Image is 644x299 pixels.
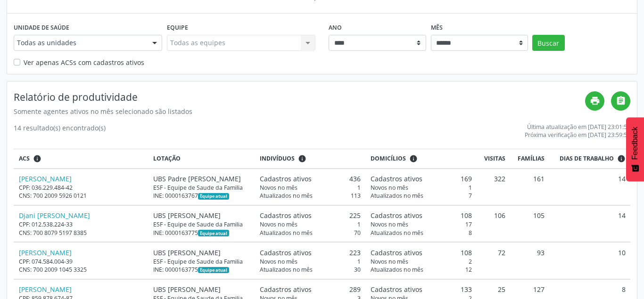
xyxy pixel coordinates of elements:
td: 10 [549,242,630,279]
label: Ver apenas ACSs com cadastros ativos [24,57,144,67]
div: CPF: 036.229.484-42 [19,184,144,192]
div: CPF: 074.584.004-39 [19,258,144,266]
div: CNS: 700 2009 1045 3325 [19,266,144,274]
span: Atualizados no mês [371,192,423,200]
span: Esta é a equipe atual deste Agente [198,267,229,274]
span: Novos no mês [371,184,408,192]
div: UBS [PERSON_NAME] [153,248,249,258]
span: Cadastros ativos [260,284,312,294]
th: Visitas [477,149,510,169]
div: 1 [260,220,361,228]
div: 2 [371,258,472,266]
div: 108 [371,248,472,258]
div: 30 [260,266,361,274]
div: INE: 0000163767 [153,192,249,200]
div: 108 [371,210,472,220]
div: INE: 0000163775 [153,229,249,237]
span: Cadastros ativos [371,174,422,184]
div: Última atualização em [DATE] 23:01:51 [525,123,630,131]
a: [PERSON_NAME] [19,285,72,294]
td: 72 [477,242,510,279]
div: 223 [260,248,361,258]
span: Cadastros ativos [371,248,422,258]
span: Atualizados no mês [260,266,313,274]
div: UBS Padre [PERSON_NAME] [153,174,249,184]
div: CNS: 700 2009 5926 0121 [19,192,144,200]
div: 8 [371,229,472,237]
th: Lotação [149,149,255,169]
label: Mês [431,20,443,35]
i: <div class="text-left"> <div> <strong>Cadastros ativos:</strong> Cadastros que estão vinculados a... [409,154,418,163]
span: Atualizados no mês [371,229,423,237]
td: 14 [549,169,630,205]
i: Dias em que o(a) ACS fez pelo menos uma visita, ou ficha de cadastro individual ou cadastro domic... [617,154,626,163]
div: 70 [260,229,361,237]
div: UBS [PERSON_NAME] [153,210,249,220]
span: Feedback [631,127,639,160]
span: Atualizados no mês [260,192,313,200]
span: Novos no mês [260,258,297,266]
a: Djani [PERSON_NAME] [19,211,90,220]
span: Novos no mês [371,220,408,228]
span: Dias de trabalho [560,154,614,163]
div: ESF - Equipe de Saude da Familia [153,220,249,228]
span: Cadastros ativos [260,174,312,184]
span: Esta é a equipe atual deste Agente [198,230,229,236]
span: Cadastros ativos [260,248,312,258]
div: 17 [371,220,472,228]
td: 14 [549,205,630,242]
a: [PERSON_NAME] [19,174,72,183]
span: Cadastros ativos [371,284,422,294]
span: Cadastros ativos [260,210,312,220]
div: 14 resultado(s) encontrado(s) [14,123,106,139]
div: 1 [371,184,472,192]
td: 322 [477,169,510,205]
div: UBS [PERSON_NAME] [153,284,249,294]
th: Famílias [510,149,549,169]
a: print [585,91,604,111]
div: Somente agentes ativos no mês selecionado são listados [14,106,585,116]
span: Todas as unidades [17,38,143,48]
label: Ano [329,20,342,35]
span: ACS [19,154,30,163]
div: 225 [260,210,361,220]
span: Novos no mês [260,184,297,192]
span: Atualizados no mês [260,229,313,237]
div: INE: 0000163775 [153,266,249,274]
span: Novos no mês [371,258,408,266]
div: ESF - Equipe de Saude da Familia [153,184,249,192]
button: Buscar [532,35,565,51]
label: Equipe [167,20,188,35]
div: 289 [260,284,361,294]
button: Feedback - Mostrar pesquisa [626,117,644,181]
td: 106 [477,205,510,242]
span: Indivíduos [260,154,295,163]
a:  [611,91,630,111]
span: Esta é a equipe atual deste Agente [198,193,229,200]
a: [PERSON_NAME] [19,248,72,257]
div: 113 [260,192,361,200]
i: ACSs que estiveram vinculados a uma UBS neste período, mesmo sem produtividade. [33,154,41,163]
div: 1 [260,184,361,192]
div: 7 [371,192,472,200]
i:  [616,96,626,106]
i: print [590,96,600,106]
td: 161 [510,169,549,205]
span: Novos no mês [260,220,297,228]
label: Unidade de saúde [14,20,69,35]
div: CPF: 012.538.224-33 [19,220,144,228]
span: Cadastros ativos [371,210,422,220]
i: <div class="text-left"> <div> <strong>Cadastros ativos:</strong> Cadastros que estão vinculados a... [298,154,306,163]
div: Próxima verificação em [DATE] 23:59:59 [525,131,630,139]
div: 133 [371,284,472,294]
h4: Relatório de produtividade [14,91,585,103]
div: 436 [260,174,361,184]
div: 12 [371,266,472,274]
div: CNS: 700 8079 5197 8385 [19,229,144,237]
div: ESF - Equipe de Saude da Familia [153,258,249,266]
td: 105 [510,205,549,242]
div: 169 [371,174,472,184]
span: Atualizados no mês [371,266,423,274]
div: 1 [260,258,361,266]
td: 93 [510,242,549,279]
